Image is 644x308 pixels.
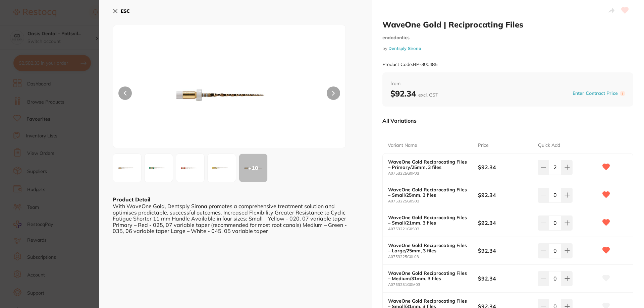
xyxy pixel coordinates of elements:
small: endodontics [382,35,633,41]
b: $92.34 [478,164,532,171]
p: Variant Name [388,142,417,149]
button: ESC [113,5,130,17]
img: ZS0xLmpwZw [115,156,139,180]
button: +10 [239,153,268,182]
span: from [390,80,625,87]
small: A0753225G0P03 [388,171,478,176]
b: $92.34 [390,88,438,99]
div: + 10 [239,154,267,182]
b: WaveOne Gold Reciprocating Files – Primary/25mm, 3 files [388,159,469,170]
b: ESC [121,8,130,14]
img: b3ctMS5qcGc [210,156,234,180]
small: A0753225G0S03 [388,199,478,203]
b: $92.34 [478,191,532,199]
b: WaveOne Gold Reciprocating Files – Small/25mm, 3 files [388,187,469,198]
div: With WaveOne Gold, Dentsply Sirona promotes a comprehensive treatment solution and optimises pred... [113,203,358,234]
b: Product Detail [113,196,150,203]
b: $92.34 [478,219,532,227]
h2: WaveOne Gold | Reciprocating Files [382,19,633,29]
p: All Variations [382,117,417,124]
b: WaveOne Gold Reciprocating Files – Small/21mm, 3 files [388,215,469,226]
a: Dentsply Sirona [388,46,421,51]
img: ZW4tMS5qcGc [147,156,171,180]
p: Quick Add [538,142,560,149]
span: excl. GST [418,92,438,98]
label: i [620,91,625,96]
b: $92.34 [478,275,532,282]
p: Price [478,142,489,149]
small: Product Code: BP-300485 [382,62,437,67]
small: A0753221G0S03 [388,227,478,231]
b: WaveOne Gold Reciprocating Files – Medium/31mm, 3 files [388,270,469,281]
b: $92.34 [478,247,532,254]
small: by [382,46,633,51]
small: A0753231G0M03 [388,283,478,287]
b: WaveOne Gold Reciprocating Files – Large/25mm, 3 files [388,243,469,253]
small: A0753225G0L03 [388,255,478,259]
img: ZS0xLmpwZw [160,42,299,148]
button: Enter Contract Price [571,90,620,97]
img: MS5qcGc [178,156,202,180]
